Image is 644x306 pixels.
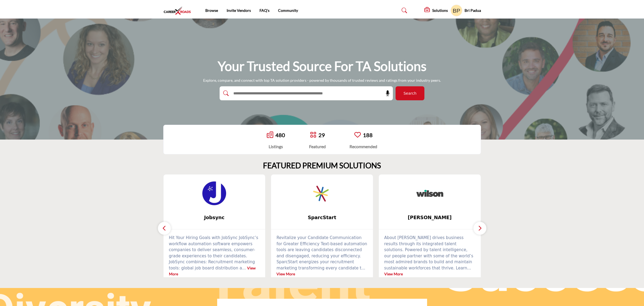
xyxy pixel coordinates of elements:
[169,266,256,276] a: View More
[163,6,194,15] img: Site Logo
[361,266,365,271] span: ...
[349,143,377,150] div: Recommended
[164,211,265,225] a: Jobsync
[263,161,381,170] h2: FEATURED PREMIUM SOLUTIONS
[227,8,251,13] a: Invite Vendors
[309,180,335,207] img: SparcStart
[201,180,228,207] img: Jobsync
[203,78,441,83] p: Explore, compare, and connect with top TA solution providers - powered by thousands of trusted re...
[354,131,361,139] a: Go to Recommended
[403,91,416,96] span: Search
[278,8,298,13] a: Community
[451,5,462,16] button: Show hide supplier dropdown
[279,211,365,225] b: SparcStart
[279,214,365,221] span: SparcStart
[276,272,295,276] a: View More
[465,8,481,13] h5: Bri Padua
[467,266,471,271] span: ...
[205,8,218,13] a: Browse
[309,143,326,150] div: Featured
[384,272,403,276] a: View More
[416,180,443,207] img: Wilson
[267,143,285,150] div: Listings
[310,131,316,139] a: Go to Featured
[432,8,448,13] h5: Solutions
[379,211,481,225] a: [PERSON_NAME]
[318,132,325,138] a: 29
[172,211,257,225] b: Jobsync
[384,235,475,277] p: About [PERSON_NAME] drives business results through its integrated talent solutions. Powered by t...
[424,7,448,14] div: Solutions
[396,86,424,100] button: Search
[271,211,373,225] a: SparcStart
[259,8,269,13] a: FAQ's
[242,266,246,271] span: ...
[275,132,285,138] a: 480
[276,235,368,277] p: Revitalize your Candidate Communication for Greater Efficiency Text-based automation tools are le...
[387,211,473,225] b: Wilson
[363,132,373,138] a: 188
[387,214,473,221] span: [PERSON_NAME]
[396,6,411,15] a: Search
[218,58,427,74] h1: Your Trusted Source for TA Solutions
[169,235,260,277] p: Hit Your Hiring Goals with JobSync JobSync’s workflow automation software empowers companies to d...
[172,214,257,221] span: Jobsync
